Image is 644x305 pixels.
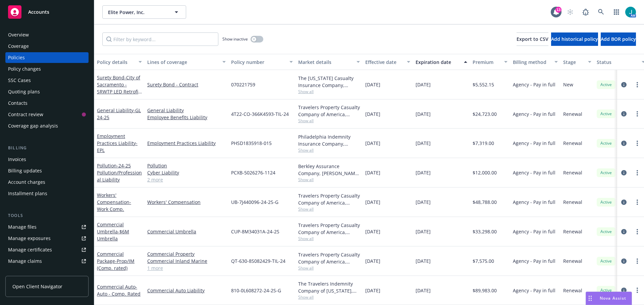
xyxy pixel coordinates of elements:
span: [DATE] [416,81,431,88]
a: Commercial Property [147,250,226,257]
a: Manage files [5,222,89,232]
a: Start snowing [563,5,577,19]
span: [DATE] [365,287,380,294]
span: $12,000.00 [473,169,497,176]
div: Travelers Property Casualty Company of America, Travelers Insurance [298,222,360,236]
a: Employment Practices Liability [97,133,138,153]
span: Agency - Pay in full [513,140,555,147]
span: [DATE] [365,228,380,235]
a: Commercial Package [97,251,135,271]
span: UB-7J440096-24-2S-G [231,199,278,206]
a: more [633,139,641,147]
div: Account charges [8,177,45,187]
span: Export to CSV [517,36,548,42]
div: Manage BORs [8,267,40,278]
div: Berkley Assurance Company, [PERSON_NAME] Corporation, RT Specialty Insurance Services, LLC (RSG S... [298,163,360,177]
div: Policy details [97,59,135,66]
span: Renewal [563,199,582,206]
div: Overview [8,29,29,40]
a: Manage certificates [5,244,89,255]
span: Renewal [563,228,582,235]
span: Renewal [563,257,582,264]
span: - 24-25 Pollution/Professional Liability [97,162,142,183]
div: Manage files [8,222,37,232]
a: Manage exposures [5,233,89,244]
a: circleInformation [620,228,628,236]
a: Installment plans [5,188,89,199]
span: PHSD1835918-015 [231,140,272,147]
a: Surety Bond - Contract [147,81,226,88]
a: Accounts [5,3,89,21]
a: Account charges [5,177,89,187]
span: Add BOR policy [601,36,636,42]
span: Agency - Pay in full [513,110,555,118]
a: Pollution [97,162,142,183]
div: Policy changes [8,64,41,74]
a: more [633,286,641,294]
div: Coverage gap analysis [8,121,58,131]
span: Active [599,258,613,264]
a: Invoices [5,154,89,165]
img: photo [625,7,636,17]
div: Lines of coverage [147,59,218,66]
span: [DATE] [365,110,380,118]
span: 4T22-CO-366K4593-TIL-24 [231,110,289,118]
a: Policies [5,52,89,63]
span: $48,788.00 [473,199,497,206]
span: Active [599,199,613,205]
span: Add historical policy [551,36,598,42]
button: Add historical policy [551,32,598,46]
button: Billing method [510,54,560,70]
span: [DATE] [416,287,431,294]
a: Manage claims [5,256,89,266]
div: Policy number [231,59,285,66]
button: Effective date [363,54,413,70]
span: Show all [298,118,360,124]
span: New [563,81,573,88]
div: Manage exposures [8,233,51,244]
span: Active [599,170,613,176]
a: SSC Cases [5,75,89,86]
a: Workers' Compensation [147,199,226,206]
div: Philadelphia Indemnity Insurance Company, [GEOGRAPHIC_DATA] Insurance Companies [298,133,360,147]
div: Expiration date [416,59,460,66]
a: circleInformation [620,257,628,265]
span: Show inactive [222,36,248,42]
a: Search [594,5,608,19]
span: Active [599,229,613,235]
span: Active [599,140,613,146]
div: Manage claims [8,256,42,266]
span: [DATE] [416,228,431,235]
span: Show all [298,147,360,153]
div: Manage certificates [8,244,52,255]
span: $33,298.00 [473,228,497,235]
div: Billing updates [8,165,42,176]
a: Surety Bond [97,74,140,109]
div: Quoting plans [8,86,40,97]
span: [DATE] [416,110,431,118]
span: Agency - Pay in full [513,81,555,88]
a: Report a Bug [579,5,592,19]
div: Effective date [365,59,403,66]
a: Pollution [147,162,226,169]
div: Travelers Property Casualty Company of America, Travelers Insurance [298,104,360,118]
span: Agency - Pay in full [513,257,555,264]
div: Contract review [8,109,43,120]
span: [DATE] [365,257,380,264]
div: Stage [563,59,584,66]
span: Show all [298,265,360,271]
span: Show all [298,294,360,300]
div: The [US_STATE] Casualty Insurance Company, Liberty Mutual [298,75,360,89]
span: [DATE] [365,199,380,206]
a: circleInformation [620,286,628,294]
a: Commercial Inland Marine [147,257,226,264]
span: [DATE] [365,169,380,176]
div: Market details [298,59,353,66]
a: circleInformation [620,169,628,177]
a: more [633,228,641,236]
a: Commercial Umbrella [147,228,226,235]
span: $24,723.00 [473,110,497,118]
span: Open Client Navigator [12,283,62,290]
a: 1 more [147,264,226,272]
